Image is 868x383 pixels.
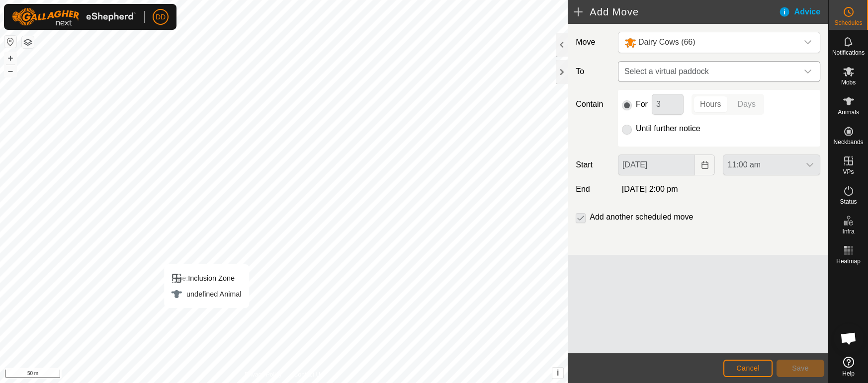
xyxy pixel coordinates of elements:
[572,159,614,171] label: Start
[829,353,868,381] a: Help
[557,369,559,377] span: i
[572,98,614,110] label: Contain
[590,213,693,221] label: Add another scheduled move
[638,38,695,46] span: Dairy Cows (66)
[171,272,241,284] div: Inclusion Zone
[695,154,715,175] button: Choose Date
[620,32,798,53] span: Dairy Cows
[572,183,614,195] label: End
[842,229,854,234] span: Infra
[798,32,818,53] div: dropdown trigger
[22,36,34,48] button: Map Layers
[833,139,863,145] span: Neckbands
[798,62,818,81] div: dropdown trigger
[777,360,824,377] button: Save
[834,20,862,26] span: Schedules
[572,61,614,82] label: To
[245,370,282,379] a: Privacy Policy
[832,50,865,56] span: Notifications
[171,288,241,300] div: undefined Animal
[572,32,614,53] label: Move
[834,323,864,353] div: Open chat
[574,6,778,18] h2: Add Move
[4,65,16,77] button: –
[4,52,16,64] button: +
[4,36,16,48] button: Reset Map
[736,364,760,372] span: Cancel
[841,79,856,85] span: Mobs
[636,125,700,133] label: Until further notice
[792,364,809,372] span: Save
[843,169,854,175] span: VPs
[636,100,648,108] label: For
[836,258,861,264] span: Heatmap
[620,62,798,81] span: Select a virtual paddock
[12,8,136,26] img: Gallagher Logo
[838,109,859,115] span: Animals
[156,12,166,22] span: DD
[723,360,773,377] button: Cancel
[294,370,323,379] a: Contact Us
[840,199,857,205] span: Status
[842,371,855,377] span: Help
[552,368,563,379] button: i
[622,185,678,193] span: [DATE] 2:00 pm
[779,6,828,18] div: Advice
